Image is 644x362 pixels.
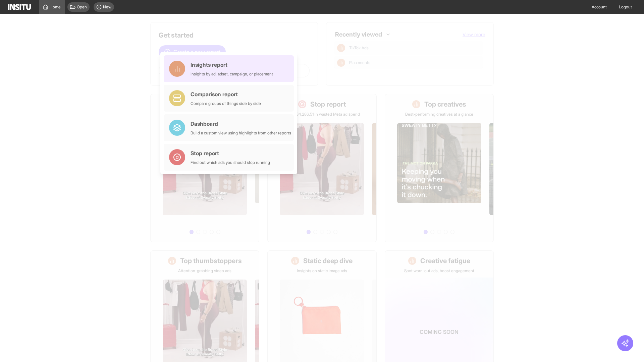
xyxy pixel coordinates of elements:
span: Home [50,4,61,10]
span: Open [77,4,87,10]
span: New [103,4,111,10]
div: Insights report [191,61,273,69]
div: Dashboard [191,120,291,128]
div: Build a custom view using highlights from other reports [191,130,291,136]
img: Logo [8,4,31,10]
div: Stop report [191,149,270,157]
div: Compare groups of things side by side [191,101,261,106]
div: Insights by ad, adset, campaign, or placement [191,71,273,77]
div: Comparison report [191,90,261,98]
div: Find out which ads you should stop running [191,160,270,165]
